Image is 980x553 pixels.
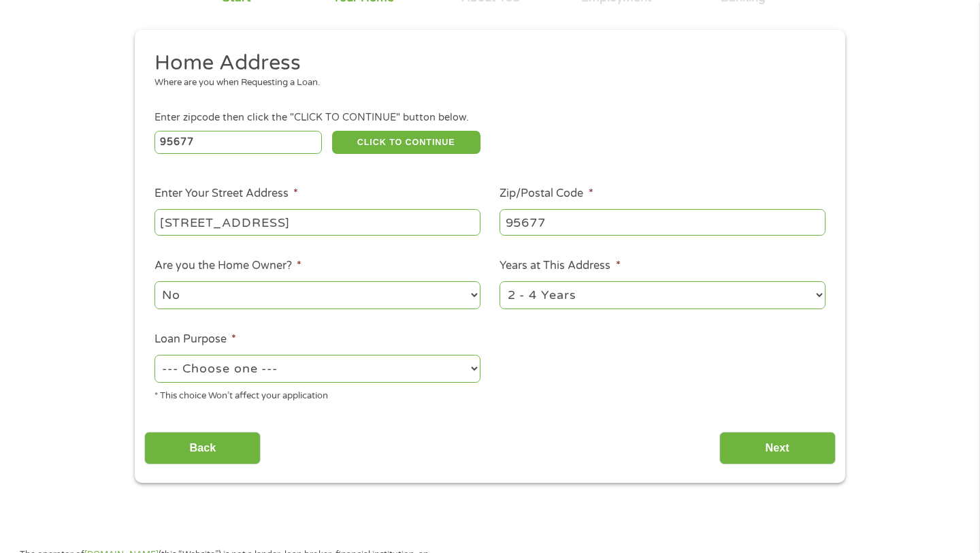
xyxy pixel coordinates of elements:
input: Enter Zipcode (e.g 01510) [154,131,323,154]
label: Loan Purpose [154,332,236,347]
input: 1 Main Street [154,209,480,235]
input: Next [719,432,836,465]
label: Are you the Home Owner? [154,259,301,273]
div: * This choice Won’t affect your application [154,385,480,403]
div: Where are you when Requesting a Loan. [154,76,816,90]
label: Years at This Address [500,259,620,273]
button: CLICK TO CONTINUE [332,131,480,154]
h2: Home Address [154,50,816,77]
label: Enter Your Street Address [154,187,298,201]
label: Zip/Postal Code [500,187,593,201]
input: Back [144,432,261,465]
div: Enter zipcode then click the "CLICK TO CONTINUE" button below. [154,110,826,125]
